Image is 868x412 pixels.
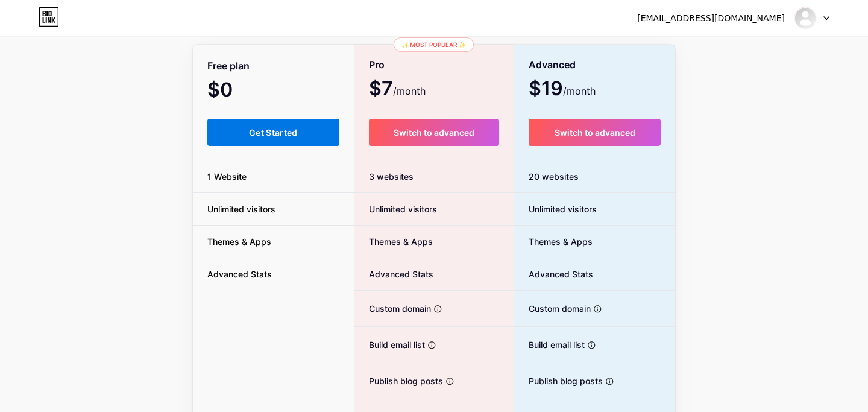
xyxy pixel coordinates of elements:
[354,160,514,193] div: 3 websites
[369,119,500,146] button: Switch to advanced
[394,127,474,138] span: Switch to advanced
[637,12,785,25] div: [EMAIL_ADDRESS][DOMAIN_NAME]
[563,84,596,98] span: /month
[207,83,265,100] span: $0
[249,127,298,138] span: Get Started
[393,84,426,98] span: /month
[354,302,431,315] span: Custom domain
[354,203,437,215] span: Unlimited visitors
[369,81,426,98] span: $7
[394,37,474,52] div: ✨ Most popular ✨
[193,235,286,248] span: Themes & Apps
[514,375,603,387] span: Publish blog posts
[193,203,290,215] span: Unlimited visitors
[514,203,597,215] span: Unlimited visitors
[193,170,261,183] span: 1 Website
[514,302,591,315] span: Custom domain
[369,54,385,75] span: Pro
[794,7,817,30] img: cierrafreeman
[354,375,443,387] span: Publish blog posts
[529,119,661,146] button: Switch to advanced
[193,268,286,280] span: Advanced Stats
[354,338,425,351] span: Build email list
[555,127,635,138] span: Switch to advanced
[207,119,339,146] button: Get Started
[529,81,596,98] span: $19
[514,160,675,193] div: 20 websites
[529,54,576,75] span: Advanced
[207,55,250,77] span: Free plan
[514,235,593,248] span: Themes & Apps
[514,268,593,280] span: Advanced Stats
[354,268,433,280] span: Advanced Stats
[514,338,585,351] span: Build email list
[354,235,433,248] span: Themes & Apps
